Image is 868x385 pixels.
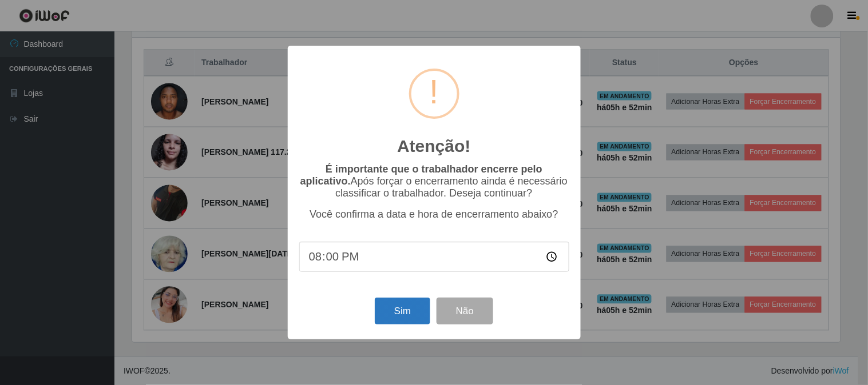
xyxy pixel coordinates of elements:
[375,298,430,324] button: Sim
[437,298,493,324] button: Não
[397,136,470,157] h2: Atenção!
[299,163,569,199] p: Após forçar o encerramento ainda é necessário classificar o trabalhador. Deseja continuar?
[299,208,569,220] p: Você confirma a data e hora de encerramento abaixo?
[300,163,542,187] b: É importante que o trabalhador encerre pelo aplicativo.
